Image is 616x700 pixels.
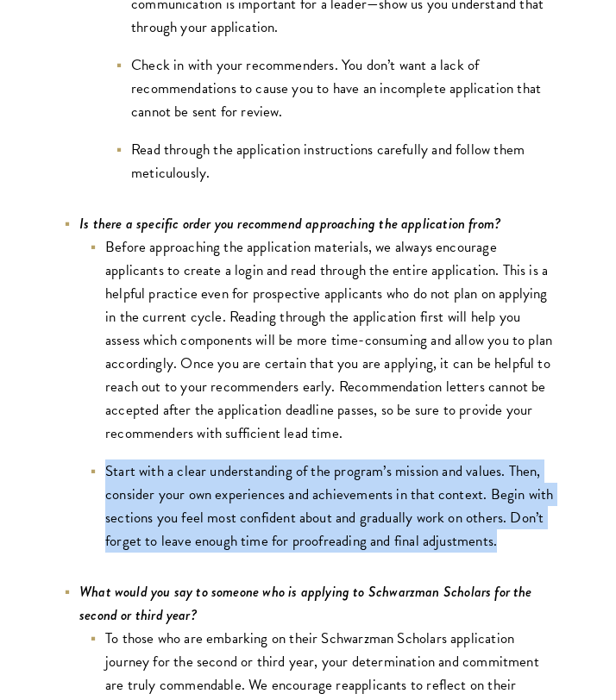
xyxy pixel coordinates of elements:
[79,213,500,234] i: Is there a specific order you recommend approaching the application from?
[88,235,554,445] li: Before approaching the application materials, we always encourage applicants to create a login an...
[88,459,554,553] li: Start with a clear understanding of the program’s mission and values. Then, consider your own exp...
[114,138,554,184] li: Read through the application instructions carefully and follow them meticulously.
[79,581,532,626] i: What would you say to someone who is applying to Schwarzman Scholars for the second or third year?
[114,53,554,123] li: Check in with your recommenders. You don’t want a lack of recommendations to cause you to have an...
